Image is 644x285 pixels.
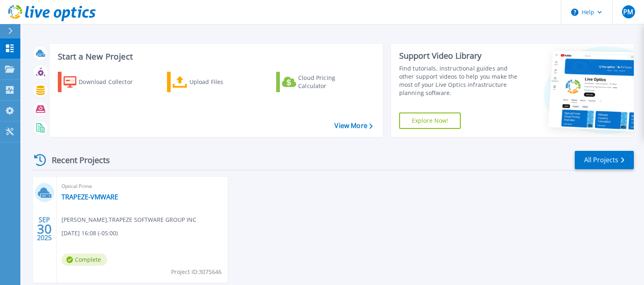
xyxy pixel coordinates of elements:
[575,151,634,169] a: All Projects
[189,74,255,90] div: Upload Files
[399,64,521,97] div: Find tutorials, instructional guides and other support videos to help you make the most of your L...
[276,72,367,92] a: Cloud Pricing Calculator
[58,72,149,92] a: Download Collector
[62,229,118,238] span: [DATE] 16:08 (-05:00)
[298,74,363,90] div: Cloud Pricing Calculator
[62,193,118,201] a: TRAPEZE-VMWARE
[37,214,52,244] div: SEP 2025
[399,51,521,61] div: Support Video Library
[62,254,107,266] span: Complete
[62,182,223,191] span: Optical Prime
[58,52,372,61] h3: Start a New Project
[334,122,372,130] a: View More
[37,225,52,232] span: 30
[79,74,144,90] div: Download Collector
[62,215,196,224] span: [PERSON_NAME] , TRAPEZE SOFTWARE GROUP INC
[31,150,121,170] div: Recent Projects
[623,9,633,15] span: PM
[167,72,258,92] a: Upload Files
[171,267,222,276] span: Project ID: 3075646
[399,113,461,129] a: Explore Now!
